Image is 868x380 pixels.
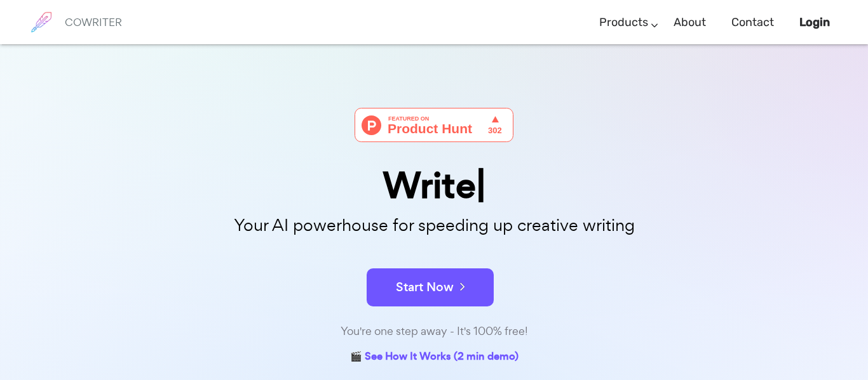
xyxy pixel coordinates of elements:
div: Write [116,167,752,204]
p: Your AI powerhouse for speeding up creative writing [116,212,752,239]
a: Contact [731,4,774,41]
b: Login [799,15,830,29]
h6: COWRITER [65,16,122,28]
a: About [674,4,706,41]
button: Start Now [367,268,494,306]
a: 🎬 See How It Works (2 min demo) [350,348,519,367]
img: brand logo [25,6,57,38]
img: Cowriter - Your AI buddy for speeding up creative writing | Product Hunt [355,108,513,142]
a: Products [599,4,648,41]
div: You're one step away - It's 100% free! [116,322,752,341]
a: Login [799,4,830,41]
